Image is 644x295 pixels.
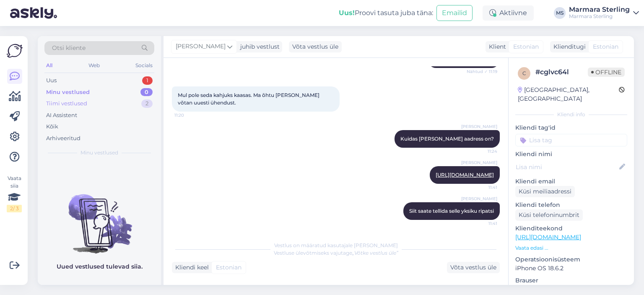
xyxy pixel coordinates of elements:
div: Klienditugi [550,42,586,51]
span: [PERSON_NAME] [461,159,497,166]
div: Kliendi keel [172,263,209,272]
div: [GEOGRAPHIC_DATA], [GEOGRAPHIC_DATA] [518,86,619,103]
div: Marmara Sterling [569,13,630,20]
div: All [44,60,54,71]
span: 11:41 [466,220,497,227]
i: „Võtke vestlus üle” [352,250,398,256]
div: Küsi meiliaadressi [515,186,575,197]
div: Klient [486,42,506,51]
p: Klienditeekond [515,224,627,233]
p: Vaata edasi ... [515,244,627,252]
div: 2 / 3 [7,205,22,212]
div: AI Assistent [46,111,77,120]
input: Lisa nimi [516,162,618,172]
span: 11:24 [466,148,497,154]
div: Võta vestlus üle [289,41,342,52]
div: Võta vestlus üle [447,262,500,273]
span: [PERSON_NAME] [461,196,497,202]
span: Estonian [513,42,539,51]
span: Estonian [216,263,241,272]
span: Siit saate tellida selle yksiku ripatsi [409,208,494,214]
span: Kuidas [PERSON_NAME] aadress on? [400,136,494,142]
button: Emailid [436,5,473,21]
div: Aktiivne [483,5,534,21]
span: Nähtud ✓ 11:19 [466,68,497,75]
p: Kliendi nimi [515,150,627,159]
span: 11:20 [174,112,206,118]
span: Mul pole seda kahjuks kaasas. Ma õhtu [PERSON_NAME] võtan uuesti ühendust. [178,92,321,106]
span: Vestlus on määratud kasutajale [PERSON_NAME] [274,242,398,248]
div: Kliendi info [515,111,627,118]
span: c [522,70,526,76]
div: MS [554,7,566,19]
div: Uus [46,76,57,85]
div: Arhiveeritud [46,134,80,143]
div: Web [87,60,101,71]
span: 11:41 [466,184,497,191]
p: iPhone OS 18.6.2 [515,264,627,273]
div: 2 [141,99,153,108]
img: Askly Logo [7,43,23,59]
div: Küsi telefoninumbrit [515,209,583,221]
a: [URL][DOMAIN_NAME] [436,172,494,178]
div: Tiimi vestlused [46,99,87,108]
p: Kliendi tag'id [515,123,627,132]
img: No chats [38,179,161,255]
div: Socials [134,60,154,71]
p: Uued vestlused tulevad siia. [57,262,143,271]
p: Operatsioonisüsteem [515,255,627,264]
div: Vaata siia [7,175,22,212]
span: Vestluse ülevõtmiseks vajutage [274,250,398,256]
span: Otsi kliente [52,44,86,52]
div: Proovi tasuta juba täna: [339,8,433,18]
span: Minu vestlused [80,149,118,157]
b: Uus! [339,9,355,17]
div: 0 [140,88,153,97]
p: Brauser [515,276,627,285]
span: Estonian [593,42,618,51]
span: Offline [588,68,625,77]
div: Marmara Sterling [569,6,630,13]
div: Minu vestlused [46,88,90,97]
input: Lisa tag [515,134,627,146]
p: Kliendi telefon [515,201,627,209]
div: 1 [142,76,153,85]
div: # cglvc64l [535,67,588,77]
span: [PERSON_NAME] [176,42,226,51]
a: [URL][DOMAIN_NAME] [515,233,581,241]
a: Marmara SterlingMarmara Sterling [569,6,639,20]
p: Kliendi email [515,177,627,186]
div: juhib vestlust [237,42,280,51]
div: Kõik [46,123,58,131]
span: [PERSON_NAME] [461,123,497,130]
